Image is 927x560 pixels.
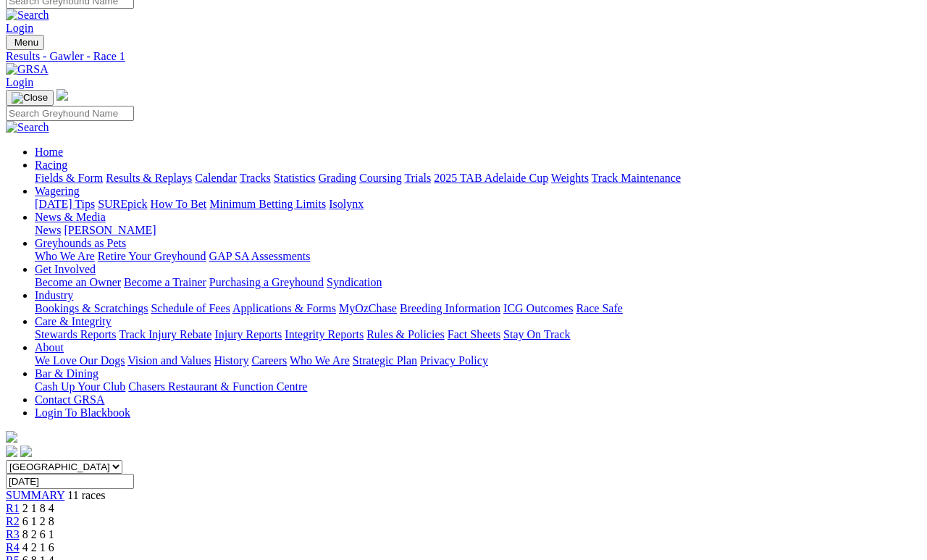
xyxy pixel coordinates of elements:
span: 11 races [67,489,105,501]
a: [PERSON_NAME] [64,224,156,236]
img: twitter.svg [20,446,32,457]
a: Purchasing a Greyhound [209,276,324,288]
a: Bar & Dining [35,367,98,380]
a: Track Maintenance [592,172,681,184]
a: Results - Gawler - Race 1 [6,50,921,63]
a: Greyhounds as Pets [35,237,126,249]
a: News & Media [35,211,106,223]
a: Contact GRSA [35,393,104,406]
a: Syndication [327,276,382,288]
div: Get Involved [35,276,921,289]
a: [DATE] Tips [35,198,95,210]
a: Applications & Forms [232,302,336,314]
a: SUREpick [98,198,147,210]
a: Results & Replays [106,172,192,184]
a: Bookings & Scratchings [35,302,148,314]
a: Tracks [240,172,271,184]
a: Login [6,22,33,34]
a: Fields & Form [35,172,103,184]
a: Vision and Values [127,354,211,367]
a: Schedule of Fees [151,302,230,314]
a: Integrity Reports [285,328,364,340]
div: News & Media [35,224,921,237]
a: Retire Your Greyhound [98,250,206,262]
a: Get Involved [35,263,96,275]
a: About [35,341,64,354]
a: Fact Sheets [448,328,500,340]
a: Trials [404,172,431,184]
a: R1 [6,502,20,514]
a: Cash Up Your Club [35,380,125,393]
a: Login [6,76,33,88]
a: Who We Are [290,354,350,367]
a: ICG Outcomes [503,302,573,314]
div: Care & Integrity [35,328,921,341]
a: Rules & Policies [366,328,445,340]
a: SUMMARY [6,489,64,501]
input: Select date [6,474,134,489]
img: logo-grsa-white.png [56,89,68,101]
a: Careers [251,354,287,367]
span: 2 1 8 4 [22,502,54,514]
a: Breeding Information [400,302,500,314]
img: facebook.svg [6,446,17,457]
img: Close [12,92,48,104]
a: Calendar [195,172,237,184]
a: MyOzChase [339,302,397,314]
a: Track Injury Rebate [119,328,211,340]
a: Login To Blackbook [35,406,130,419]
div: Industry [35,302,921,315]
a: We Love Our Dogs [35,354,125,367]
a: Grading [319,172,356,184]
a: News [35,224,61,236]
a: Who We Are [35,250,95,262]
span: 6 1 2 8 [22,515,54,527]
a: Stewards Reports [35,328,116,340]
a: Weights [551,172,589,184]
a: Racing [35,159,67,171]
input: Search [6,106,134,121]
div: Greyhounds as Pets [35,250,921,263]
a: Become an Owner [35,276,121,288]
a: Isolynx [329,198,364,210]
a: Race Safe [576,302,622,314]
a: Become a Trainer [124,276,206,288]
button: Toggle navigation [6,35,44,50]
a: Minimum Betting Limits [209,198,326,210]
a: R3 [6,528,20,540]
a: 2025 TAB Adelaide Cup [434,172,548,184]
a: R4 [6,541,20,553]
img: GRSA [6,63,49,76]
a: Wagering [35,185,80,197]
div: Wagering [35,198,921,211]
a: Statistics [274,172,316,184]
img: logo-grsa-white.png [6,431,17,443]
a: History [214,354,248,367]
a: Privacy Policy [420,354,488,367]
a: Industry [35,289,73,301]
span: Menu [14,37,38,48]
div: Racing [35,172,921,185]
span: 4 2 1 6 [22,541,54,553]
a: GAP SA Assessments [209,250,311,262]
img: Search [6,121,49,134]
a: Stay On Track [503,328,570,340]
a: Injury Reports [214,328,282,340]
a: Home [35,146,63,158]
a: Strategic Plan [353,354,417,367]
a: How To Bet [151,198,207,210]
div: About [35,354,921,367]
a: Care & Integrity [35,315,112,327]
button: Toggle navigation [6,90,54,106]
img: Search [6,9,49,22]
div: Bar & Dining [35,380,921,393]
a: R2 [6,515,20,527]
a: Coursing [359,172,402,184]
span: 8 2 6 1 [22,528,54,540]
